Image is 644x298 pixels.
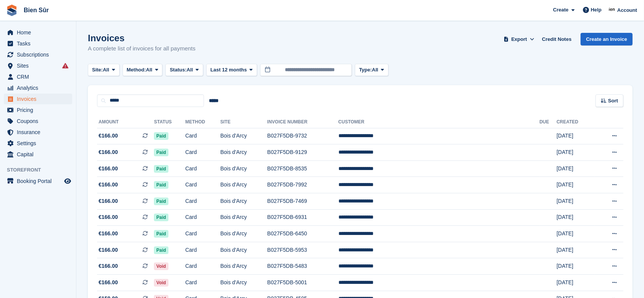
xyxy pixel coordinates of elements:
[154,279,168,287] span: Void
[220,160,267,177] td: Bois d'Arcy
[206,64,257,76] button: Last 12 months
[185,116,220,128] th: Method
[4,116,72,126] a: menu
[185,258,220,275] td: Card
[372,66,379,74] span: All
[170,66,186,74] span: Status:
[220,258,267,275] td: Bois d'Arcy
[4,127,72,138] a: menu
[17,176,63,186] span: Booking Portal
[99,181,118,189] span: €166.00
[557,177,595,193] td: [DATE]
[63,177,72,186] a: Preview store
[99,262,118,270] span: €166.00
[210,66,247,74] span: Last 12 months
[17,60,63,71] span: Sites
[97,116,154,128] th: Amount
[17,138,63,149] span: Settings
[617,6,637,14] span: Account
[62,63,68,69] i: Smart entry sync failures have occurred
[185,275,220,291] td: Card
[99,132,118,140] span: €166.00
[99,246,118,254] span: €166.00
[220,226,267,242] td: Bois d'Arcy
[17,127,63,138] span: Insurance
[267,128,338,144] td: B027F5DB-9732
[4,176,72,186] a: menu
[17,83,63,93] span: Analytics
[146,66,152,74] span: All
[557,209,595,226] td: [DATE]
[88,64,120,76] button: Site: All
[355,64,388,76] button: Type: All
[220,128,267,144] td: Bois d'Arcy
[154,165,168,173] span: Paid
[154,246,168,254] span: Paid
[557,160,595,177] td: [DATE]
[4,71,72,82] a: menu
[154,149,168,156] span: Paid
[267,275,338,291] td: B027F5DB-5001
[4,105,72,115] a: menu
[88,33,196,43] h1: Invoices
[608,6,616,14] img: Asmaa Habri
[220,209,267,226] td: Bois d'Arcy
[154,132,168,140] span: Paid
[7,166,76,174] span: Storefront
[154,198,168,205] span: Paid
[502,33,536,45] button: Export
[4,60,72,71] a: menu
[359,66,372,74] span: Type:
[267,144,338,161] td: B027F5DB-9129
[4,38,72,49] a: menu
[99,230,118,238] span: €166.00
[267,226,338,242] td: B027F5DB-6450
[185,193,220,210] td: Card
[553,6,568,14] span: Create
[557,275,595,291] td: [DATE]
[187,66,193,74] span: All
[17,49,63,60] span: Subscriptions
[557,116,595,128] th: Created
[154,116,185,128] th: Status
[267,177,338,193] td: B027F5DB-7992
[267,193,338,210] td: B027F5DB-7469
[165,64,203,76] button: Status: All
[17,71,63,82] span: CRM
[99,279,118,287] span: €166.00
[557,144,595,161] td: [DATE]
[127,66,146,74] span: Method:
[4,83,72,93] a: menu
[267,160,338,177] td: B027F5DB-8535
[154,262,168,270] span: Void
[338,116,540,128] th: Customer
[154,230,168,238] span: Paid
[220,177,267,193] td: Bois d'Arcy
[17,27,63,38] span: Home
[99,197,118,205] span: €166.00
[92,66,103,74] span: Site:
[4,27,72,38] a: menu
[185,128,220,144] td: Card
[17,38,63,49] span: Tasks
[99,148,118,156] span: €166.00
[6,5,18,16] img: stora-icon-8386f47178a22dfd0bd8f6a31ec36ba5ce8667c1dd55bd0f319d3a0aa187defe.svg
[154,181,168,189] span: Paid
[99,213,118,221] span: €166.00
[185,160,220,177] td: Card
[185,209,220,226] td: Card
[17,149,63,160] span: Capital
[21,4,52,16] a: Bien Sûr
[99,165,118,173] span: €166.00
[220,275,267,291] td: Bois d'Arcy
[581,33,633,45] a: Create an Invoice
[557,128,595,144] td: [DATE]
[557,193,595,210] td: [DATE]
[220,193,267,210] td: Bois d'Arcy
[511,36,527,43] span: Export
[4,49,72,60] a: menu
[557,226,595,242] td: [DATE]
[4,149,72,160] a: menu
[220,242,267,258] td: Bois d'Arcy
[123,64,163,76] button: Method: All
